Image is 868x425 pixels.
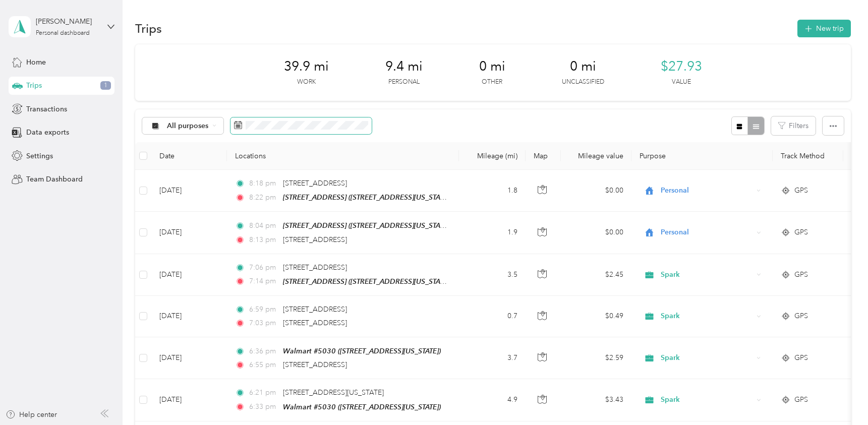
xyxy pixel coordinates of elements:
[283,221,451,230] span: [STREET_ADDRESS] ([STREET_ADDRESS][US_STATE])
[135,23,162,34] h1: Trips
[570,58,596,75] span: 0 mi
[385,58,423,75] span: 9.4 mi
[151,212,227,254] td: [DATE]
[151,254,227,296] td: [DATE]
[249,304,278,315] span: 6:59 pm
[283,193,451,202] span: [STREET_ADDRESS] ([STREET_ADDRESS][US_STATE])
[672,78,691,87] p: Value
[249,276,278,287] span: 7:14 pm
[561,379,631,421] td: $3.43
[561,142,631,170] th: Mileage value
[227,142,459,170] th: Locations
[794,269,808,280] span: GPS
[794,352,808,363] span: GPS
[283,263,347,272] span: [STREET_ADDRESS]
[459,212,526,254] td: 1.9
[283,388,384,397] span: [STREET_ADDRESS][US_STATE]
[661,185,753,196] span: Personal
[26,104,67,114] span: Transactions
[479,58,505,75] span: 0 mi
[771,116,816,135] button: Filters
[167,123,209,130] span: All purposes
[26,127,69,138] span: Data exports
[661,269,753,280] span: Spark
[661,352,753,363] span: Spark
[631,142,773,170] th: Purpose
[283,277,451,286] span: [STREET_ADDRESS] ([STREET_ADDRESS][US_STATE])
[526,142,561,170] th: Map
[249,318,278,329] span: 7:03 pm
[249,387,278,398] span: 6:21 pm
[151,337,227,379] td: [DATE]
[661,311,753,322] span: Spark
[284,58,329,75] span: 39.9 mi
[459,254,526,296] td: 3.5
[6,409,57,420] button: Help center
[26,151,53,161] span: Settings
[36,30,90,36] div: Personal dashboard
[562,78,604,87] p: Unclassified
[249,220,278,231] span: 8:04 pm
[797,20,851,37] button: New trip
[26,80,42,91] span: Trips
[459,170,526,212] td: 1.8
[661,227,753,238] span: Personal
[561,170,631,212] td: $0.00
[459,337,526,379] td: 3.7
[283,319,347,327] span: [STREET_ADDRESS]
[26,174,83,185] span: Team Dashboard
[661,58,702,75] span: $27.93
[151,142,227,170] th: Date
[36,16,99,27] div: [PERSON_NAME]
[773,142,843,170] th: Track Method
[100,81,111,90] span: 1
[459,296,526,337] td: 0.7
[794,185,808,196] span: GPS
[459,142,526,170] th: Mileage (mi)
[151,379,227,421] td: [DATE]
[297,78,316,87] p: Work
[249,234,278,246] span: 8:13 pm
[283,347,441,355] span: Walmart #5030 ([STREET_ADDRESS][US_STATE])
[482,78,502,87] p: Other
[283,235,347,244] span: [STREET_ADDRESS]
[794,227,808,238] span: GPS
[794,394,808,405] span: GPS
[283,403,441,411] span: Walmart #5030 ([STREET_ADDRESS][US_STATE])
[459,379,526,421] td: 4.9
[561,254,631,296] td: $2.45
[249,262,278,273] span: 7:06 pm
[249,192,278,203] span: 8:22 pm
[283,179,347,188] span: [STREET_ADDRESS]
[388,78,420,87] p: Personal
[283,360,347,369] span: [STREET_ADDRESS]
[283,305,347,314] span: [STREET_ADDRESS]
[249,346,278,357] span: 6:36 pm
[249,178,278,189] span: 8:18 pm
[561,337,631,379] td: $2.59
[249,401,278,412] span: 6:33 pm
[812,369,868,425] iframe: Everlance-gr Chat Button Frame
[26,57,46,68] span: Home
[561,296,631,337] td: $0.49
[661,394,753,405] span: Spark
[151,170,227,212] td: [DATE]
[151,296,227,337] td: [DATE]
[249,359,278,371] span: 6:55 pm
[561,212,631,254] td: $0.00
[794,311,808,322] span: GPS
